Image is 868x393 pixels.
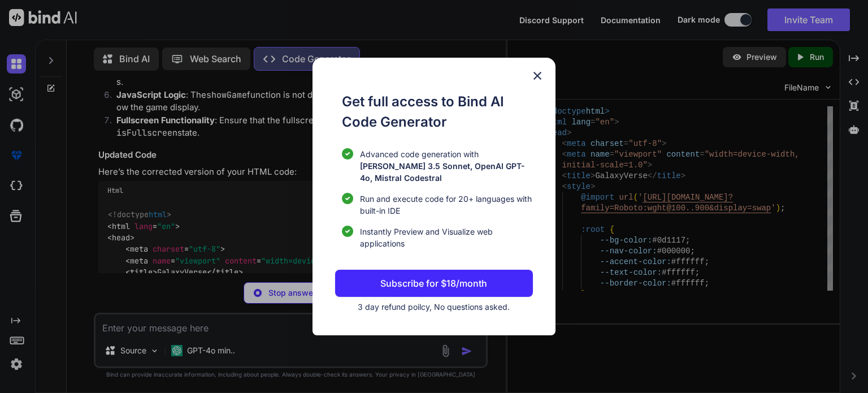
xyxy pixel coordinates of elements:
[335,270,533,297] button: Subscribe for $18/month
[380,277,487,290] p: Subscribe for $18/month
[358,302,510,312] span: 3 day refund poilcy, No questions asked.
[360,193,533,217] span: Run and execute code for 20+ languages with built-in IDE
[342,226,353,237] img: checklist
[360,226,533,249] span: Instantly Preview and Visualize web applications
[342,148,353,159] img: checklist
[342,193,353,204] img: checklist
[342,92,533,132] h1: Get full access to Bind AI Code Generator
[531,69,544,83] img: close
[360,161,525,183] span: [PERSON_NAME] 3.5 Sonnet, OpenAI GPT-4o, Mistral Codestral
[360,148,533,184] p: Advanced code generation with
